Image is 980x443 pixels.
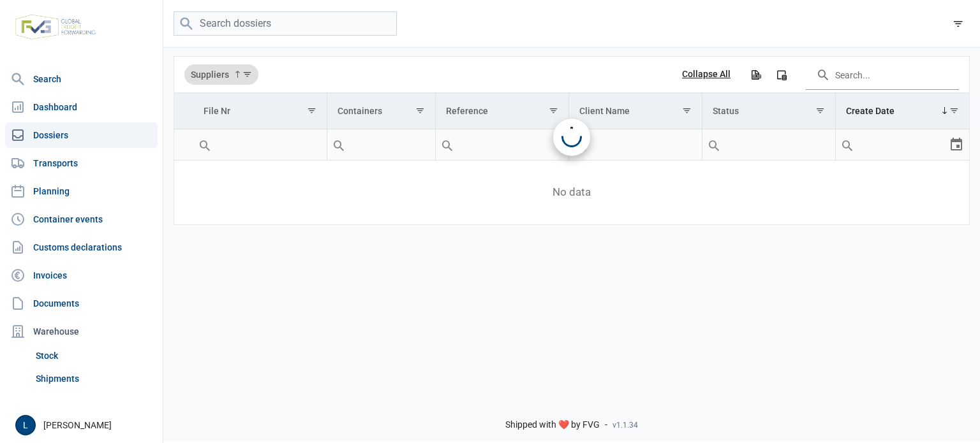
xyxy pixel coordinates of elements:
[193,129,327,160] input: Filter cell
[947,12,970,35] div: filter
[204,106,230,116] div: File Nr
[436,129,568,160] input: Filter cell
[436,129,459,160] div: Search box
[505,419,600,431] span: Shipped with ❤️ by FVG
[569,129,702,160] input: Filter cell
[327,129,350,160] div: Search box
[193,129,216,160] div: Search box
[174,11,397,36] input: Search dossiers
[744,63,767,86] div: Export all data to Excel
[184,57,959,92] div: Data grid toolbar
[5,150,158,176] a: Transports
[242,69,252,79] span: Show filter options for column 'Suppliers'
[702,129,725,160] div: Search box
[806,59,959,90] input: Search in the data grid
[193,93,327,129] td: Column File Nr
[949,106,959,115] span: Show filter options for column 'Create Date'
[612,420,638,430] span: v1.1.34
[5,207,158,232] a: Container events
[605,419,607,431] span: -
[702,129,835,160] input: Filter cell
[836,93,969,129] td: Column Create Date
[31,367,158,390] a: Shipments
[702,129,836,161] td: Filter cell
[435,129,568,161] td: Filter cell
[415,106,425,115] span: Show filter options for column 'Containers'
[5,66,158,92] a: Search
[5,94,158,120] a: Dashboard
[5,291,158,316] a: Documents
[836,129,969,161] td: Filter cell
[5,263,158,288] a: Invoices
[836,129,949,160] input: Filter cell
[435,93,568,129] td: Column Reference
[5,122,158,148] a: Dossiers
[549,106,558,115] span: Show filter options for column 'Reference'
[5,319,158,344] div: Warehouse
[702,93,836,129] td: Column Status
[31,344,158,367] a: Stock
[327,93,435,129] td: Column Containers
[579,106,630,116] div: Client Name
[568,129,702,161] td: Filter cell
[307,106,316,115] span: Show filter options for column 'File Nr'
[174,185,969,200] span: No data
[815,106,825,115] span: Show filter options for column 'Status'
[15,415,36,435] button: L
[184,64,258,85] div: Suppliers
[846,106,895,116] div: Create Date
[338,106,382,116] div: Containers
[327,129,435,160] input: Filter cell
[568,93,702,129] td: Column Client Name
[327,129,435,161] td: Filter cell
[10,10,101,45] img: FVG - Global freight forwarding
[682,106,692,115] span: Show filter options for column 'Client Name'
[5,235,158,260] a: Customs declarations
[949,129,964,160] div: Select
[836,129,859,160] div: Search box
[193,129,327,161] td: Filter cell
[713,106,739,116] div: Status
[682,69,731,80] div: Collapse All
[561,127,582,147] div: Loading...
[770,63,793,86] div: Column Chooser
[446,106,488,116] div: Reference
[15,415,155,435] div: [PERSON_NAME]
[5,178,158,204] a: Planning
